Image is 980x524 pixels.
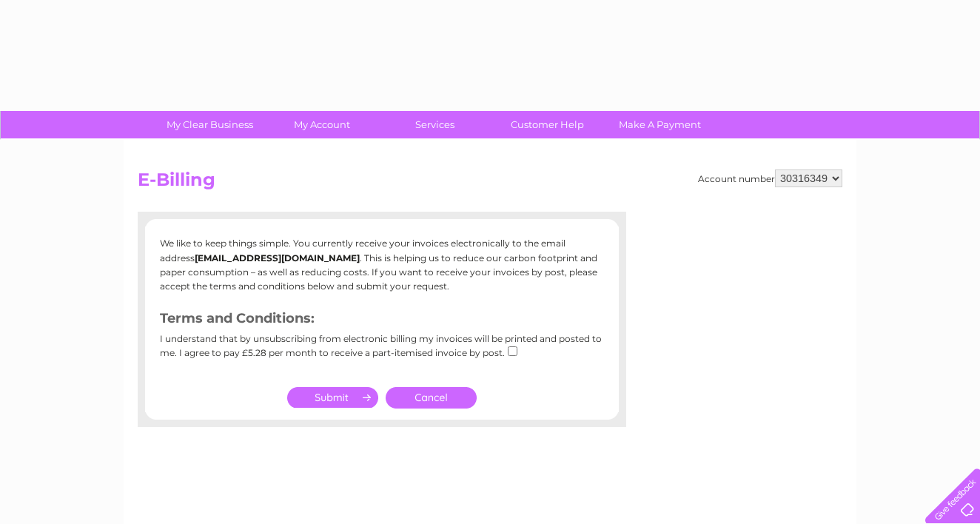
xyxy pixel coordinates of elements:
a: Services [374,111,496,138]
div: Account number [698,169,842,187]
a: Make A Payment [599,111,721,138]
div: I understand that by unsubscribing from electronic billing my invoices will be printed and posted... [160,334,604,369]
h3: Terms and Conditions: [160,308,604,334]
a: Customer Help [486,111,608,138]
h2: E-Billing [138,169,842,198]
a: My Account [261,111,383,138]
b: [EMAIL_ADDRESS][DOMAIN_NAME] [195,252,360,263]
p: We like to keep things simple. You currently receive your invoices electronically to the email ad... [160,236,604,293]
a: Cancel [386,387,477,409]
input: Submit [287,387,378,408]
a: My Clear Business [149,111,271,138]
